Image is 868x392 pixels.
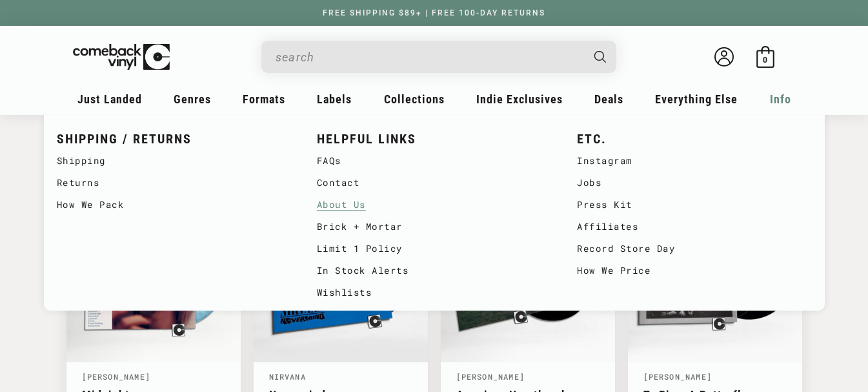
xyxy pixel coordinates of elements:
span: Deals [594,92,623,106]
a: Nirvana [269,371,306,382]
a: FREE SHIPPING $89+ | FREE 100-DAY RETURNS [310,8,558,17]
span: Just Landed [77,92,142,106]
span: Info [770,92,791,106]
a: Jobs [577,172,811,194]
input: When autocomplete results are available use up and down arrows to review and enter to select [276,44,581,70]
a: Wishlists [317,282,551,304]
a: Brick + Mortar [317,216,551,238]
a: [PERSON_NAME] [82,371,151,382]
a: How We Pack [57,194,291,216]
span: Everything Else [655,92,738,106]
a: [PERSON_NAME] [456,371,525,382]
div: Search [261,41,616,73]
span: Collections [384,92,445,106]
span: Formats [243,92,285,106]
a: Limit 1 Policy [317,238,551,260]
a: Affiliates [577,216,811,238]
span: Genres [174,92,211,106]
a: Press Kit [577,194,811,216]
span: 0 [763,55,767,65]
a: Returns [57,172,291,194]
a: How We Price [577,260,811,282]
a: Record Store Day [577,238,811,260]
a: Shipping [57,150,291,172]
a: FAQs [317,150,551,172]
button: Search [583,41,618,73]
a: [PERSON_NAME] [643,371,712,382]
span: Indie Exclusives [476,92,563,106]
a: About Us [317,194,551,216]
a: Contact [317,172,551,194]
a: Instagram [577,150,811,172]
a: In Stock Alerts [317,260,551,282]
span: Labels [317,92,352,106]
